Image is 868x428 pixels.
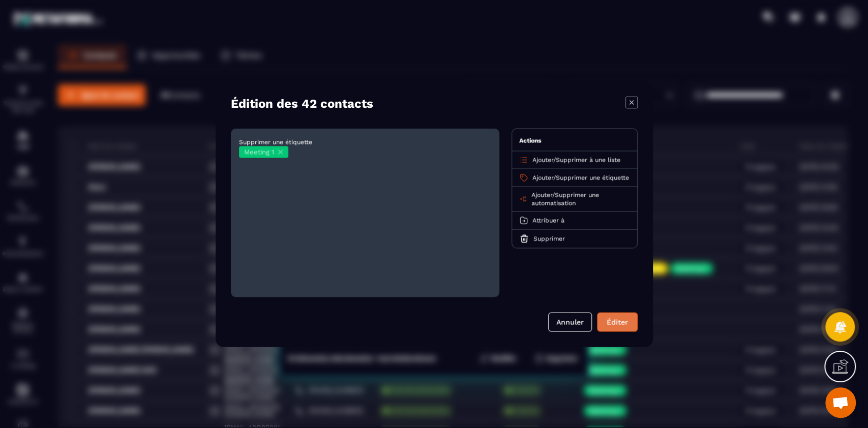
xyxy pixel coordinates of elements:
span: Supprimer [533,235,565,242]
span: Attribuer à [532,217,564,224]
button: Annuler [548,313,592,332]
span: Supprimer une étiquette [239,139,312,146]
p: / [532,156,620,164]
span: Meeting 1 [244,148,274,156]
span: Ajouter [532,157,553,164]
span: Supprimer une automatisation [531,192,598,207]
span: Ajouter [532,174,553,181]
span: Supprimer une étiquette [556,174,629,181]
button: Éditer [597,313,638,332]
span: Ajouter [531,192,552,199]
p: / [532,174,629,182]
span: Supprimer à une liste [556,157,620,164]
span: Actions [519,137,541,144]
p: / [531,191,630,207]
h4: Édition des 42 contacts [231,97,373,111]
div: Ouvrir le chat [825,387,856,418]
